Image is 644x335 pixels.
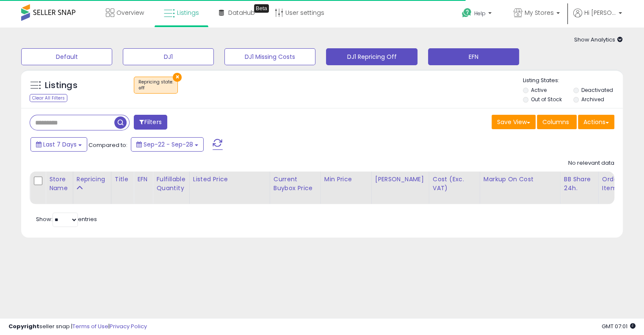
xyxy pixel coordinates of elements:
label: Archived [581,96,604,103]
div: [PERSON_NAME] [375,175,426,184]
span: My Stores [525,8,554,17]
div: seller snap | | [8,323,147,331]
th: The percentage added to the cost of goods (COGS) that forms the calculator for Min & Max prices. [480,172,560,204]
div: BB Share 24h. [564,175,595,193]
button: Sep-22 - Sep-28 [131,137,204,152]
p: Listing States: [523,77,623,85]
label: Active [531,86,547,94]
div: Markup on Cost [484,175,557,184]
label: Deactivated [581,86,613,94]
div: Listed Price [193,175,266,184]
span: 2025-10-6 07:01 GMT [602,322,636,330]
div: Title [115,175,130,184]
span: Show Analytics [574,36,623,44]
button: Filters [134,115,167,130]
button: DJ1 Repricing Off [326,48,417,65]
span: Sep-22 - Sep-28 [144,140,193,149]
div: Cost (Exc. VAT) [433,175,476,193]
strong: Copyright [8,322,39,330]
span: Help [474,10,486,17]
span: Listings [177,8,199,17]
button: Default [21,48,112,65]
button: EFN [428,48,519,65]
div: Current Buybox Price [274,175,317,193]
div: Ordered Items [602,175,633,193]
div: Tooltip anchor [254,4,269,13]
div: Clear All Filters [30,94,67,102]
button: DJ1 [123,48,214,65]
a: Privacy Policy [110,322,147,330]
span: Repricing state : [138,79,173,91]
div: No relevant data [568,159,614,167]
div: off [138,85,173,91]
a: Hi [PERSON_NAME] [573,8,622,28]
label: Out of Stock [531,96,562,103]
div: EFN [137,175,149,184]
i: Get Help [462,8,472,18]
button: Save View [492,115,536,129]
span: Compared to: [88,141,127,149]
button: Actions [578,115,614,129]
div: Min Price [324,175,368,184]
button: Last 7 Days [30,137,87,152]
div: Fulfillable Quantity [156,175,185,193]
div: Repricing [77,175,108,184]
span: Columns [542,118,569,126]
span: Show: entries [36,215,97,223]
button: DJ1 Missing Costs [224,48,315,65]
a: Help [455,1,500,28]
span: Last 7 Days [43,140,77,149]
a: Terms of Use [72,322,108,330]
span: Hi [PERSON_NAME] [584,8,616,17]
span: DataHub [228,8,255,17]
h5: Listings [45,80,77,91]
button: Columns [537,115,577,129]
div: Store Name [49,175,69,193]
button: × [173,73,182,82]
span: Overview [116,8,144,17]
